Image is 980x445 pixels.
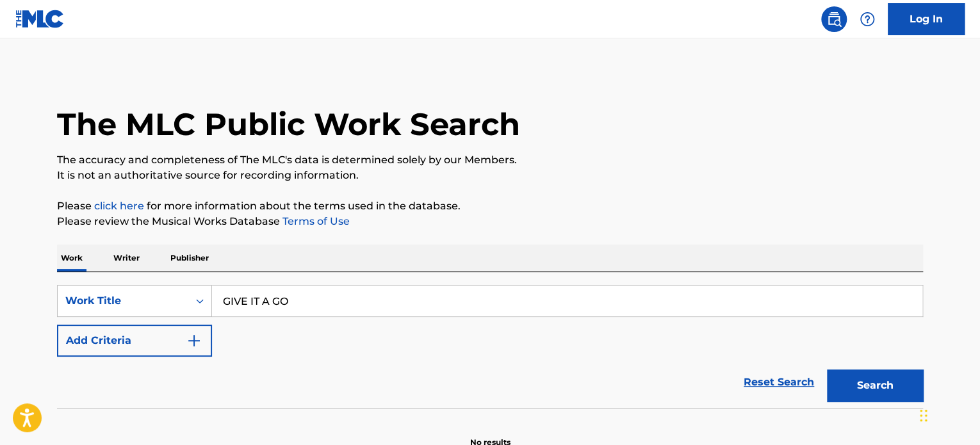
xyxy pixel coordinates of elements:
img: help [860,12,875,27]
form: Search Form [57,285,923,408]
a: Log In [888,3,965,35]
p: It is not an authoritative source for recording information. [57,168,923,183]
p: Publisher [167,245,213,271]
button: Add Criteria [57,325,212,357]
img: MLC Logo [15,10,65,28]
img: 9d2ae6d4665cec9f34b9.svg [186,333,202,348]
p: Writer [110,245,143,271]
p: Please for more information about the terms used in the database. [57,198,923,214]
a: Public Search [821,6,847,32]
a: Terms of Use [280,215,350,227]
iframe: Chat Widget [916,384,980,445]
p: The accuracy and completeness of The MLC's data is determined solely by our Members. [57,152,923,168]
a: Reset Search [737,368,821,396]
button: Search [827,369,923,401]
p: Please review the Musical Works Database [57,214,923,229]
div: Help [854,6,880,32]
a: click here [94,200,144,212]
img: search [826,12,842,27]
p: Work [57,245,86,271]
div: Drag [920,396,927,435]
div: Work Title [65,293,181,309]
h1: The MLC Public Work Search [57,105,520,143]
